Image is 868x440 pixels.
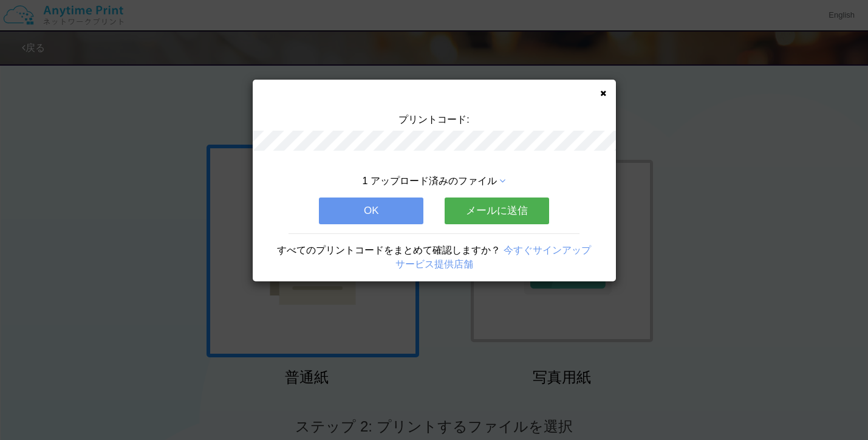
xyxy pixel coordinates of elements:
span: すべてのプリントコードをまとめて確認しますか？ [277,245,501,255]
span: プリントコード: [398,114,469,125]
a: 今すぐサインアップ [504,245,591,255]
a: サービス提供店舗 [395,259,473,269]
button: メールに送信 [445,198,549,224]
span: 1 アップロード済みのファイル [363,176,497,186]
button: OK [319,198,423,224]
